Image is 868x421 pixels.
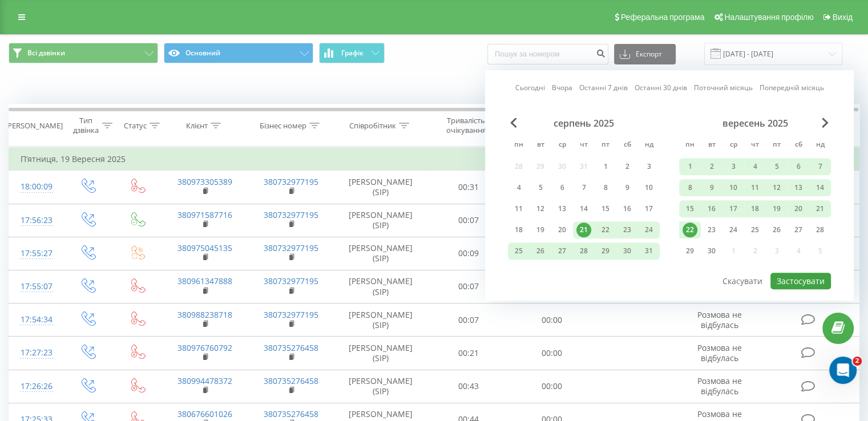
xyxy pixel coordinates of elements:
span: Розмова не відбулась [697,342,742,363]
div: 20 [555,222,570,237]
button: Всі дзвінки [9,43,158,63]
td: 00:07 [427,270,510,303]
div: пн 29 вер 2025 р. [679,242,701,260]
div: 15 [598,201,613,216]
div: 23 [620,222,635,237]
a: Останні 7 днів [579,83,628,94]
div: чт 7 серп 2025 р. [573,179,595,196]
a: 380732977195 [264,176,318,187]
a: 380976760792 [177,342,232,353]
div: вт 5 серп 2025 р. [530,179,551,196]
button: Основний [164,43,313,63]
div: 26 [769,222,784,237]
td: 00:00 [510,370,593,403]
button: Застосувати [770,273,831,289]
span: Розмова не відбулась [697,309,742,330]
div: 28 [576,244,591,258]
div: вт 30 вер 2025 р. [701,242,722,260]
a: Поточний місяць [694,83,753,94]
div: вт 23 вер 2025 р. [701,221,722,238]
div: сб 23 серп 2025 р. [616,221,638,238]
abbr: вівторок [703,137,720,154]
td: [PERSON_NAME] (SIP) [334,370,427,403]
div: 31 [641,244,656,258]
div: 27 [555,244,570,258]
abbr: середа [554,137,571,154]
div: вт 12 серп 2025 р. [530,200,551,217]
div: 4 [511,180,526,195]
td: 00:00 [510,303,593,337]
div: пт 8 серп 2025 р. [595,179,616,196]
div: 18:00:09 [21,176,51,198]
div: 18 [511,222,526,237]
div: 1 [598,159,613,174]
div: 24 [641,222,656,237]
div: пн 25 серп 2025 р. [508,242,530,260]
a: 380735276458 [264,342,318,353]
td: 00:07 [427,204,510,237]
div: 21 [576,222,591,237]
div: Клієнт [186,121,208,131]
iframe: Intercom live chat [829,357,857,384]
div: 7 [576,180,591,195]
div: 27 [791,222,806,237]
abbr: понеділок [510,137,527,154]
div: 28 [813,222,827,237]
div: пн 4 серп 2025 р. [508,179,530,196]
a: 380735276458 [264,375,318,386]
div: 26 [533,244,548,258]
div: 30 [704,244,719,258]
div: вт 19 серп 2025 р. [530,221,551,238]
div: [PERSON_NAME] [5,121,63,131]
div: чт 4 вер 2025 р. [744,158,766,175]
div: сб 30 серп 2025 р. [616,242,638,260]
a: 380961347888 [177,276,232,286]
span: Графік [341,49,364,57]
div: чт 14 серп 2025 р. [573,200,595,217]
div: 18 [748,201,762,216]
div: 29 [598,244,613,258]
a: 380732977195 [264,242,318,253]
a: 380994478372 [177,375,232,386]
span: Вихід [833,13,853,22]
div: пн 22 вер 2025 р. [679,221,701,238]
div: Тривалість очікування [438,116,495,135]
div: пн 18 серп 2025 р. [508,221,530,238]
abbr: п’ятниця [768,137,785,154]
div: 17:54:34 [21,309,51,331]
a: 380988238718 [177,309,232,320]
div: чт 18 вер 2025 р. [744,200,766,217]
a: 380735276458 [264,408,318,419]
td: [PERSON_NAME] (SIP) [334,204,427,237]
div: 29 [683,244,697,258]
td: П’ятниця, 19 Вересня 2025 [9,148,859,171]
button: Експорт [614,44,676,64]
div: чт 28 серп 2025 р. [573,242,595,260]
div: сб 27 вер 2025 р. [788,221,809,238]
div: пн 1 вер 2025 р. [679,158,701,175]
div: пт 15 серп 2025 р. [595,200,616,217]
div: 10 [641,180,656,195]
div: 16 [704,201,719,216]
div: чт 21 серп 2025 р. [573,221,595,238]
div: 25 [748,222,762,237]
a: 380732977195 [264,209,318,220]
div: 10 [726,180,741,195]
div: Бізнес номер [260,121,306,131]
div: нд 17 серп 2025 р. [638,200,660,217]
a: 380975045135 [177,242,232,253]
abbr: неділя [640,137,657,154]
a: Вчора [552,83,572,94]
div: чт 25 вер 2025 р. [744,221,766,238]
div: 5 [533,180,548,195]
div: 17:27:23 [21,342,51,364]
div: 13 [791,180,806,195]
button: Скасувати [716,273,769,289]
div: серпень 2025 [508,118,660,129]
a: 380732977195 [264,276,318,286]
input: Пошук за номером [487,44,608,64]
td: 00:00 [510,337,593,370]
div: ср 13 серп 2025 р. [551,200,573,217]
div: 3 [726,159,741,174]
div: ср 3 вер 2025 р. [722,158,744,175]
